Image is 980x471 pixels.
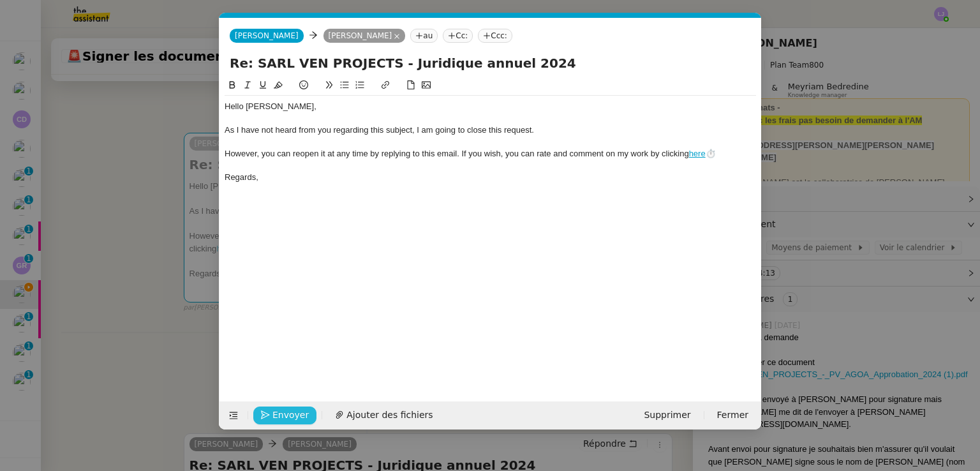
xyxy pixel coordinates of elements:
div: However, you can reopen it at any time by replying to this email. If you wish, you can rate and c... [225,148,756,160]
nz-tag: Cc: [443,29,473,43]
span: [PERSON_NAME] [235,31,299,40]
span: Ajouter des fichiers [346,408,433,422]
span: Envoyer [272,408,309,422]
nz-tag: Ccc: [478,29,512,43]
button: Fermer [709,407,756,424]
span: Fermer [717,408,748,422]
span: Supprimer [644,408,690,422]
input: Subject [230,54,751,73]
div: Regards, [225,172,756,183]
nz-tag: [PERSON_NAME] [323,29,406,43]
button: Supprimer [636,407,698,424]
nz-tag: au [410,29,438,43]
button: Ajouter des fichiers [327,407,440,424]
div: Hello [PERSON_NAME], [225,101,756,112]
a: here [689,149,706,158]
button: Envoyer [253,407,316,424]
div: As I have not heard from you regarding this subject, I am going to close this request. [225,124,756,136]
